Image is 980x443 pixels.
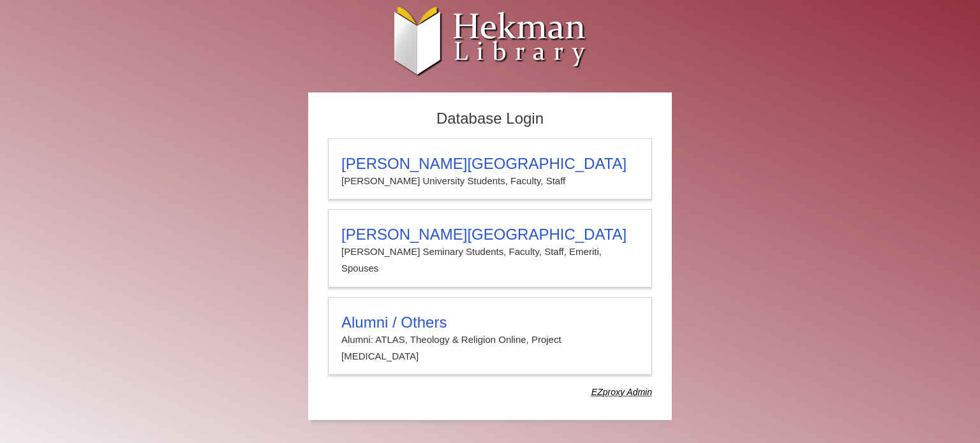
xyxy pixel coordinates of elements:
h3: [PERSON_NAME][GEOGRAPHIC_DATA] [341,155,639,173]
h3: [PERSON_NAME][GEOGRAPHIC_DATA] [341,226,639,243]
p: [PERSON_NAME] University Students, Faculty, Staff [341,173,639,189]
summary: Alumni / OthersAlumni: ATLAS, Theology & Religion Online, Project [MEDICAL_DATA] [341,314,639,365]
a: [PERSON_NAME][GEOGRAPHIC_DATA][PERSON_NAME] University Students, Faculty, Staff [328,138,652,200]
p: Alumni: ATLAS, Theology & Religion Online, Project [MEDICAL_DATA] [341,331,639,365]
h3: Alumni / Others [341,314,639,331]
dfn: Use Alumni login [591,387,652,397]
h2: Database Login [322,106,658,132]
a: [PERSON_NAME][GEOGRAPHIC_DATA][PERSON_NAME] Seminary Students, Faculty, Staff, Emeriti, Spouses [328,209,652,287]
p: [PERSON_NAME] Seminary Students, Faculty, Staff, Emeriti, Spouses [341,243,639,277]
